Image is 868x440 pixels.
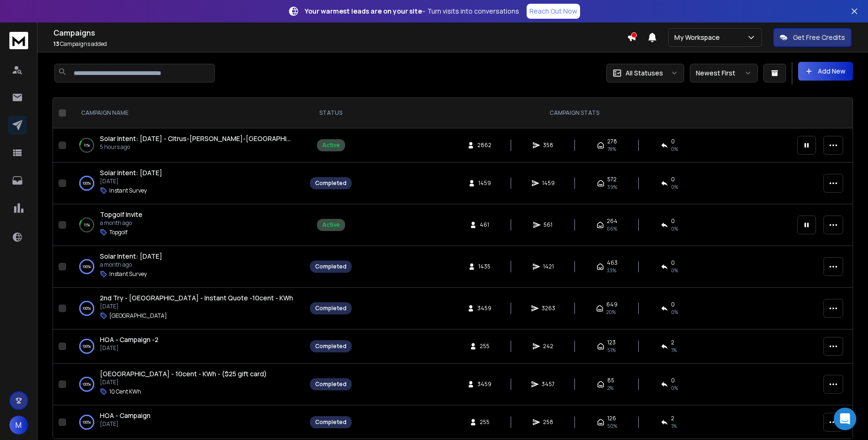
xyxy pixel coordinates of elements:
[83,342,91,351] p: 100 %
[315,305,347,312] div: Completed
[83,304,91,313] p: 100 %
[100,369,267,379] a: [GEOGRAPHIC_DATA] - 10cent - KWh - ($25 gift card)
[529,7,577,16] p: Reach Out Now
[690,64,758,82] button: Newest First
[304,98,357,128] th: STATUS
[9,416,28,434] button: M
[626,68,663,78] p: All Statuses
[70,204,304,246] td: 11%Topgolf Invitea month agoTopgolf
[773,28,852,47] button: Get Free Credits
[527,4,580,19] a: Reach Out Now
[480,418,490,426] span: 255
[671,183,678,191] span: 0 %
[607,225,617,232] span: 66 %
[100,143,295,151] p: 5 hours ago
[100,210,143,219] span: Topgolf Invite
[834,408,856,430] div: Open Intercom Messenger
[607,377,614,384] span: 85
[478,263,491,270] span: 1435
[100,134,316,143] span: Solar Intent: [DATE] - Citrus-[PERSON_NAME]-[GEOGRAPHIC_DATA]
[542,305,555,312] span: 3263
[53,27,627,38] h1: Campaigns
[674,33,724,42] p: My Workspace
[109,312,167,320] p: [GEOGRAPHIC_DATA]
[109,229,128,236] p: Topgolf
[671,217,675,225] span: 0
[607,259,618,267] span: 463
[70,246,304,288] td: 100%Solar Intent: [DATE]a month agoInstant Survey
[607,346,616,354] span: 51 %
[607,145,616,153] span: 78 %
[100,335,159,344] a: HOA - Campaign -2
[84,141,90,150] p: 11 %
[315,380,347,388] div: Completed
[671,138,675,145] span: 0
[70,128,304,163] td: 11%Solar Intent: [DATE] - Citrus-[PERSON_NAME]-[GEOGRAPHIC_DATA]5 hours ago
[671,346,677,354] span: 1 %
[671,384,678,392] span: 0 %
[671,145,678,153] span: 0 %
[542,380,555,388] span: 3457
[100,219,143,227] p: a month ago
[70,163,304,204] td: 100%Solar Intent: [DATE][DATE]Instant Survey
[607,217,618,225] span: 264
[542,179,555,187] span: 1459
[100,252,162,261] a: Solar Intent: [DATE]
[109,270,147,278] p: Instant Survey
[543,263,554,270] span: 1421
[798,62,853,81] button: Add New
[53,40,627,48] p: Campaigns added
[100,261,162,268] p: a month ago
[305,7,422,15] strong: Your warmest leads are on your site
[543,142,553,149] span: 358
[322,142,340,149] div: Active
[671,267,678,274] span: 0 %
[671,422,677,430] span: 1 %
[315,179,347,187] div: Completed
[671,259,675,267] span: 0
[109,187,147,194] p: Instant Survey
[100,293,293,303] a: 2nd Try - [GEOGRAPHIC_DATA] - Instant Quote -10cent - KWh
[100,411,151,420] a: HOA - Campaign
[70,98,304,128] th: CAMPAIGN NAME
[70,405,304,440] td: 100%HOA - Campaign[DATE]
[671,225,678,232] span: 0 %
[315,343,347,350] div: Completed
[606,308,616,316] span: 20 %
[315,263,347,270] div: Completed
[671,339,674,346] span: 2
[477,305,491,312] span: 3459
[477,380,491,388] span: 3459
[84,220,90,230] p: 11 %
[607,422,617,430] span: 50 %
[671,176,675,183] span: 0
[671,377,675,384] span: 0
[671,308,678,316] span: 0 %
[100,411,151,420] span: HOA - Campaign
[70,329,304,364] td: 100%HOA - Campaign -2[DATE]
[9,32,28,49] img: logo
[607,183,617,191] span: 39 %
[109,388,141,395] p: 10 Cent KWh
[322,221,340,229] div: Active
[53,40,59,48] span: 13
[70,288,304,329] td: 100%2nd Try - [GEOGRAPHIC_DATA] - Instant Quote -10cent - KWh[DATE][GEOGRAPHIC_DATA]
[100,134,295,143] a: Solar Intent: [DATE] - Citrus-[PERSON_NAME]-[GEOGRAPHIC_DATA]
[357,98,792,128] th: CAMPAIGN STATS
[671,415,674,422] span: 2
[315,418,347,426] div: Completed
[100,379,267,386] p: [DATE]
[100,420,151,428] p: [DATE]
[607,138,617,145] span: 278
[606,301,618,308] span: 649
[793,33,845,42] p: Get Free Credits
[100,210,143,219] a: Topgolf Invite
[480,343,490,350] span: 255
[607,176,617,183] span: 572
[83,179,91,188] p: 100 %
[100,252,162,261] span: Solar Intent: [DATE]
